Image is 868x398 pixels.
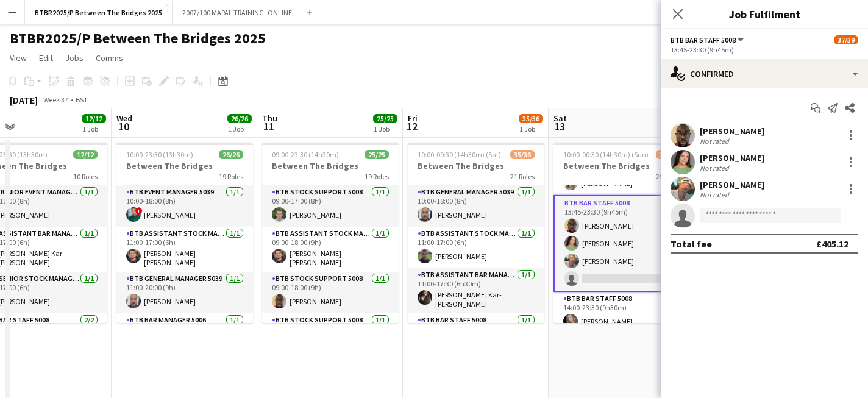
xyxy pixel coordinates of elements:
div: [PERSON_NAME] [700,152,764,163]
span: 13 [552,119,567,133]
span: 26/26 [219,150,243,159]
div: BST [76,95,88,104]
span: 19 Roles [219,172,243,181]
app-card-role: BTB General Manager 50391/111:00-20:00 (9h)[PERSON_NAME] [116,272,253,313]
div: 13:45-23:30 (9h45m) [671,45,858,54]
app-card-role: BTB Assistant Stock Manager 50061/109:00-18:00 (9h)[PERSON_NAME] [PERSON_NAME] [262,227,399,272]
app-card-role: BTB Stock support 50081/109:00-18:00 (9h)[PERSON_NAME] [262,272,399,313]
span: Fri [408,113,418,124]
span: 26/26 [227,114,252,123]
app-card-role: BTB Bar Staff 50081/1 [408,313,544,355]
span: 35/36 [519,114,543,123]
app-card-role: BTB Bar Staff 50081/114:00-23:30 (9h30m)[PERSON_NAME] [553,292,690,333]
span: Sat [553,113,567,124]
span: 37/39 [834,35,858,44]
div: 1 Job [82,124,105,133]
div: [PERSON_NAME] [700,126,764,137]
span: 35/36 [510,150,535,159]
span: Thu [262,113,277,124]
app-card-role: BTB Assistant Stock Manager 50061/111:00-17:00 (6h)[PERSON_NAME] [PERSON_NAME] [116,227,253,272]
span: Comms [96,52,123,63]
span: BTB Bar Staff 5008 [671,35,736,44]
span: 11 [260,119,277,133]
span: Edit [39,52,53,63]
a: Jobs [60,50,88,66]
span: Wed [116,113,132,124]
div: Not rated [700,190,731,199]
span: 12/12 [82,114,106,123]
app-card-role: BTB Assistant Bar Manager 50061/111:00-17:30 (6h30m)[PERSON_NAME] Kar-[PERSON_NAME] [408,268,544,313]
span: 25 Roles [656,172,680,181]
a: Comms [91,50,128,66]
app-card-role: BTB Bar Manager 50061/1 [116,313,253,355]
app-job-card: 09:00-23:30 (14h30m)25/25Between The Bridges19 RolesBTB Stock support 50081/109:00-17:00 (8h)[PER... [262,143,399,323]
div: 1 Job [374,124,397,133]
span: 12 [406,119,418,133]
button: BTBR2025/P Between The Bridges 2025 [25,1,173,24]
div: Not rated [700,163,731,172]
div: £405.12 [816,238,848,250]
span: 10 [115,119,132,133]
span: 10:00-00:30 (14h30m) (Sun) [563,150,649,159]
span: 10:00-23:30 (13h30m) [126,150,193,159]
button: 2007/100 MAPAL TRAINING- ONLINE [173,1,302,24]
span: 25/25 [373,114,397,123]
app-card-role: BTB Bar Staff 50083/413:45-23:30 (9h45m)[PERSON_NAME][PERSON_NAME][PERSON_NAME] [553,195,690,292]
span: View [10,52,27,63]
h1: BTBR2025/P Between The Bridges 2025 [10,29,266,48]
h3: Job Fulfilment [661,6,868,22]
div: [DATE] [10,94,38,106]
span: ! [135,207,143,215]
app-card-role: BTB General Manager 50391/110:00-18:00 (8h)[PERSON_NAME] [408,185,544,227]
app-job-card: 10:00-23:30 (13h30m)26/26Between The Bridges19 RolesBTB Event Manager 50391/110:00-18:00 (8h)![PE... [116,143,253,323]
a: Edit [34,50,58,66]
h3: Between The Bridges [408,160,544,171]
app-card-role: BTB Event Manager 50391/110:00-18:00 (8h)![PERSON_NAME] [116,185,253,227]
h3: Between The Bridges [262,160,399,171]
h3: Between The Bridges [553,160,690,171]
div: [PERSON_NAME] [700,179,764,190]
div: Confirmed [661,59,868,88]
div: Not rated [700,137,731,146]
span: 10 Roles [73,172,98,181]
div: 1 Job [228,124,251,133]
span: 37/39 [656,150,680,159]
a: View [5,50,32,66]
div: Total fee [671,238,712,250]
span: 09:00-23:30 (14h30m) [272,150,339,159]
div: 1 Job [519,124,542,133]
app-job-card: 10:00-00:30 (14h30m) (Sun)37/39Between The Bridges25 Roles[PERSON_NAME]BTB Host 50081/113:45-17:3... [553,143,690,323]
span: 25/25 [365,150,389,159]
app-card-role: BTB Stock support 50081/109:00-17:00 (8h)[PERSON_NAME] [262,185,399,227]
h3: Between The Bridges [116,160,253,171]
app-card-role: BTB Assistant Stock Manager 50061/111:00-17:00 (6h)[PERSON_NAME] [408,227,544,268]
span: Jobs [65,52,84,63]
span: 12/12 [73,150,98,159]
app-card-role: BTB Stock support 50081/1 [262,313,399,355]
span: 19 Roles [365,172,389,181]
span: Week 37 [40,95,71,104]
span: 21 Roles [510,172,535,181]
button: BTB Bar Staff 5008 [671,35,745,44]
app-job-card: 10:00-00:30 (14h30m) (Sat)35/36Between The Bridges21 RolesBTB General Manager 50391/110:00-18:00 ... [408,143,544,323]
span: 10:00-00:30 (14h30m) (Sat) [418,150,501,159]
